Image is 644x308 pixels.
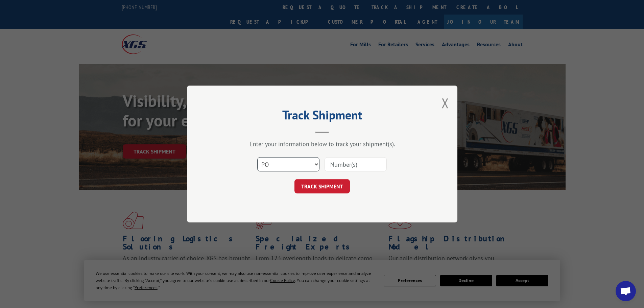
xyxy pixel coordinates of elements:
input: Number(s) [325,157,387,171]
a: Open chat [616,281,636,301]
div: Enter your information below to track your shipment(s). [221,140,424,148]
button: TRACK SHIPMENT [294,179,350,193]
h2: Track Shipment [221,110,424,123]
button: Close modal [442,94,449,112]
